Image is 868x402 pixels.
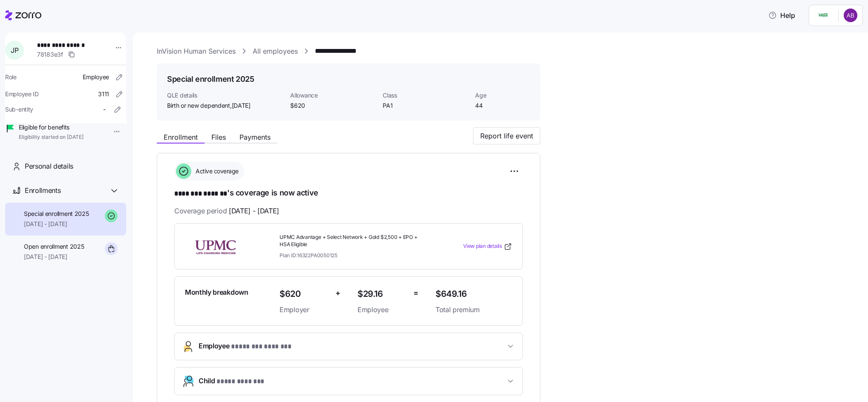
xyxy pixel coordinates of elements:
span: Role [5,73,17,81]
span: Coverage period [174,206,279,216]
span: Class [383,91,468,100]
span: Payments [239,134,271,141]
span: Total premium [435,304,512,315]
span: Enrollment [164,134,198,141]
span: [DATE] - [DATE] [229,206,279,216]
span: $620 [290,101,376,110]
span: Allowance [290,91,376,100]
span: 78183e3f [37,50,63,59]
span: Special enrollment 2025 [24,210,89,218]
span: - [103,105,106,114]
span: Eligibility started on [DATE] [19,134,84,141]
span: Employee [83,73,109,81]
span: Open enrollment 2025 [24,242,84,251]
span: Employee [358,304,407,315]
span: 3111 [98,90,109,98]
span: Enrollments [25,185,61,196]
span: $29.16 [358,287,407,301]
span: Report life event [480,131,533,141]
a: View plan details [463,242,512,251]
span: = [413,287,418,299]
span: PA1 [383,101,468,110]
span: Employee ID [5,90,39,98]
span: Eligible for benefits [19,123,84,132]
span: Help [768,10,795,20]
span: Personal details [25,161,73,172]
span: $649.16 [435,287,512,301]
button: Report life event [473,127,540,144]
img: UPMC [185,237,246,256]
h1: 's coverage is now active [174,187,523,199]
span: Active coverage [193,167,239,175]
button: Help [761,7,802,24]
span: [DATE] - [DATE] [24,220,89,228]
span: Sub-entity [5,105,33,114]
span: $620 [280,287,329,301]
span: Files [211,134,226,141]
span: Child [199,376,264,387]
span: [DATE] - [DATE] [24,253,84,261]
img: Employer logo [814,10,831,20]
span: Employer [280,304,329,315]
span: View plan details [463,242,502,250]
span: Employee [199,341,291,352]
span: Plan ID: 16322PA0050125 [280,252,337,259]
span: Age [475,91,530,100]
span: Birth or new dependent , [167,101,251,110]
a: All employees [253,46,298,57]
a: InVision Human Services [157,46,236,57]
span: [DATE] [232,101,251,110]
span: QLE details [167,91,283,100]
span: UPMC Advantage + Select Network + Gold $2,500 + EPO + HSA Eligible [280,234,429,248]
span: Monthly breakdown [185,287,248,298]
span: 44 [475,101,530,110]
img: c6b7e62a50e9d1badab68c8c9b51d0dd [844,9,857,22]
h1: Special enrollment 2025 [167,74,254,84]
span: J P [11,47,18,54]
span: + [335,287,340,299]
